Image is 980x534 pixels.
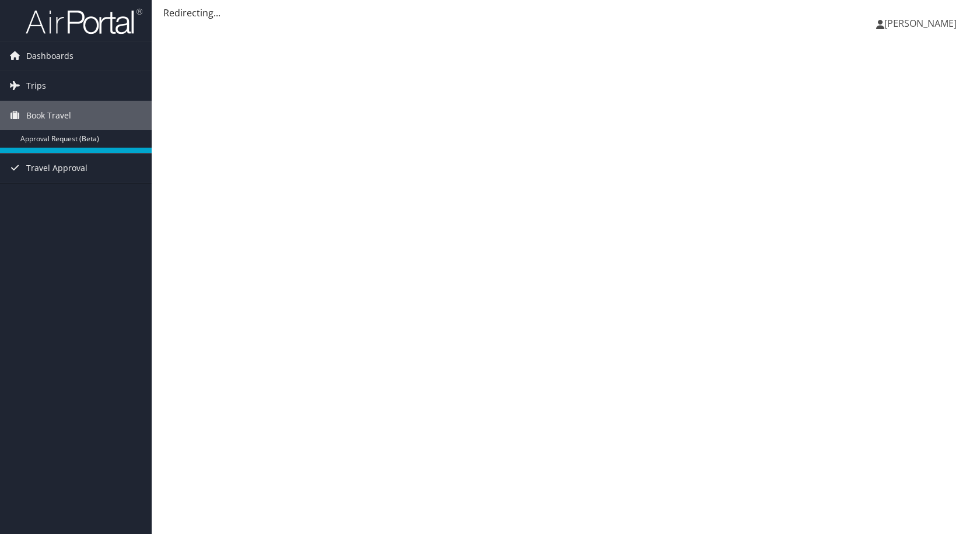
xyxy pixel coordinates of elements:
span: [PERSON_NAME] [884,17,957,30]
img: airportal-logo.png [26,8,142,35]
span: Dashboards [26,41,73,71]
div: Redirecting... [163,6,968,20]
span: Travel Approval [26,153,87,183]
a: [PERSON_NAME] [876,6,968,41]
span: Trips [26,71,46,100]
span: Book Travel [26,101,71,130]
